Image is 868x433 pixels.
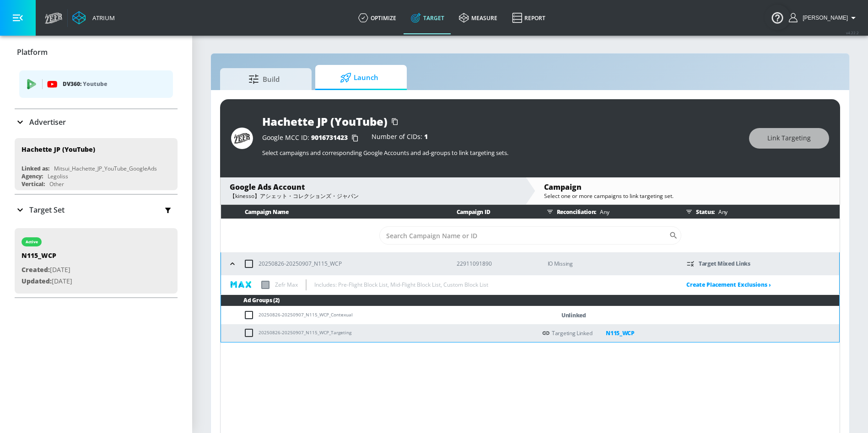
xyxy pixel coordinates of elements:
span: 1 [424,132,428,141]
input: Search Campaign Name or ID [379,226,669,245]
span: Build [229,68,299,90]
div: Platform [15,64,178,108]
p: Target Set [29,205,65,215]
div: N115_WCP [22,251,72,264]
a: Report [505,1,553,34]
p: Target Mixed Links [699,258,750,269]
td: 20250826-20250907_N115_WCP_Targeting [221,324,536,342]
span: v 4.22.2 [846,30,859,35]
div: Linked as: [22,165,49,172]
td: 20250826-20250907_N115_WCP_Contexual [221,306,536,324]
div: Search CID Name or Number [379,226,681,245]
p: Youtube [83,79,107,89]
p: Advertiser [29,117,66,127]
div: Google Ads Account [230,182,516,192]
button: Open Resource Center [765,5,790,30]
div: Hachette JP (YouTube)Linked as:Mitsui_Hachette_JP_YouTube_GoogleAdsAgency:LegolissVertical:Other [15,138,178,190]
p: Unlinked [561,310,586,321]
p: 20250826-20250907_N115_WCP [259,259,342,268]
div: Targeting Linked [552,328,635,338]
div: Reconciliation: [543,205,672,219]
div: Platform [15,39,178,65]
div: 【kinesso】アシェット・コレクションズ・ジャパン [230,192,516,200]
span: Created: [22,265,50,274]
p: [DATE] [22,264,72,276]
p: Any [715,207,728,217]
div: Google Ads Account【kinesso】アシェット・コレクションズ・ジャパン [221,177,525,204]
p: Any [596,207,609,217]
div: Atrium [89,14,115,22]
div: Agency: [22,172,43,180]
a: Create Placement Exclusions › [686,281,771,289]
div: Hachette JP (YouTube) [22,145,95,154]
div: DV360: Youtube [19,70,173,98]
div: Google MCC ID: [262,134,362,143]
div: Legoliss [48,172,68,180]
div: Other [49,180,64,188]
a: measure [452,1,505,34]
a: Atrium [72,11,115,25]
span: Updated: [22,277,52,285]
th: Campaign ID [442,205,533,219]
div: Vertical: [22,180,45,188]
div: Hachette JP (YouTube) [262,114,388,129]
p: Zefr Max [275,280,298,289]
button: [PERSON_NAME] [789,12,859,23]
p: IO Missing [548,258,672,269]
p: DV360: [63,79,166,89]
p: 22911091890 [457,259,533,268]
p: Includes: Pre-Flight Block List, Mid-Flight Block List, Custom Block List [314,280,488,289]
div: Campaign [544,182,830,192]
a: optimize [351,1,404,34]
ul: list of platforms [19,67,173,104]
div: Status: [682,205,839,219]
span: Launch [324,67,394,89]
span: login as: yin_jingyi@legoliss.co.jp [799,15,848,21]
div: Target Set [15,195,178,225]
p: Select campaigns and corresponding Google Accounts and ad-groups to link targeting sets. [262,149,740,157]
div: Number of CIDs: [372,134,428,143]
a: Target [404,1,452,34]
span: 9016731423 [311,133,348,142]
p: [DATE] [22,276,72,287]
div: activeN115_WCPCreated:[DATE]Updated:[DATE] [15,228,178,294]
a: N115_WCP [592,328,635,338]
div: Mitsui_Hachette_JP_YouTube_GoogleAds [54,165,157,172]
p: Platform [17,47,48,57]
div: active [26,240,38,244]
div: Select one or more campaigns to link targeting set. [544,192,830,200]
th: Ad Groups (2) [221,295,839,306]
div: Advertiser [15,109,178,135]
th: Campaign Name [221,205,442,219]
